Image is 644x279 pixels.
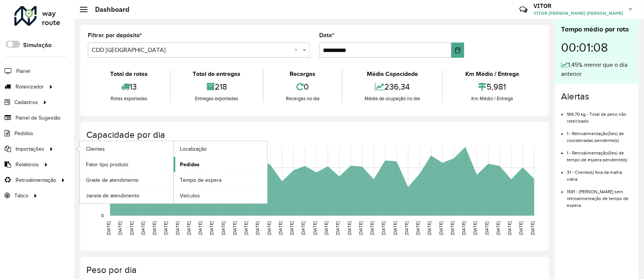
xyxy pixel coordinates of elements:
label: Filtrar por depósito [88,31,142,40]
text: 0 [101,213,104,218]
div: Km Médio / Entrega [445,95,540,102]
text: [DATE] [393,221,398,235]
span: Localização [180,145,207,153]
span: Fator tipo produto [86,161,128,169]
span: Painel [16,67,30,75]
span: VITOR [PERSON_NAME] [PERSON_NAME] [533,10,623,17]
h4: Capacidade por dia [86,129,541,140]
text: [DATE] [301,221,306,235]
div: Média de ocupação no dia [345,95,441,102]
text: [DATE] [221,221,226,235]
a: Fator tipo produto [80,157,173,172]
span: Clientes [86,145,105,153]
text: [DATE] [496,221,501,235]
div: 13 [90,79,168,95]
h3: VITOR [533,2,623,9]
div: 218 [173,79,261,95]
text: [DATE] [106,221,111,235]
text: [DATE] [175,221,180,235]
a: Contato Rápido [515,2,532,18]
div: 00:01:08 [561,35,632,60]
text: [DATE] [198,221,203,235]
div: 236,34 [345,79,441,95]
span: Grade de atendimento [86,176,139,184]
button: Choose Date [451,43,464,58]
a: Grade de atendimento [80,172,173,188]
li: 1591 - [PERSON_NAME] sem retroalimentação de tempo de espera [567,183,632,209]
text: [DATE] [530,221,535,235]
div: Média Capacidade [345,69,441,79]
a: Pedidos [174,157,267,172]
text: [DATE] [232,221,237,235]
text: [DATE] [347,221,352,235]
li: 31 - Cliente(s) fora da malha viária [567,163,632,183]
h2: Dashboard [87,5,129,14]
h4: Alertas [561,91,632,102]
label: Data [319,31,334,40]
text: [DATE] [438,221,443,235]
text: [DATE] [278,221,283,235]
text: [DATE] [519,221,524,235]
text: [DATE] [163,221,168,235]
a: Localização [174,141,267,156]
span: Retroalimentação [16,176,56,184]
div: 1,45% menor que o dia anterior [561,60,632,79]
text: [DATE] [427,221,432,235]
text: [DATE] [255,221,260,235]
text: [DATE] [370,221,374,235]
span: Importações [16,145,44,153]
div: Total de entregas [173,69,261,79]
span: Tático [14,192,28,200]
span: Relatórios [16,161,39,169]
text: [DATE] [129,221,134,235]
a: Clientes [80,141,173,156]
text: [DATE] [140,221,145,235]
li: 1 - Retroalimentação(ões) de tempo de espera pendente(s) [567,144,632,163]
text: [DATE] [404,221,409,235]
span: Painel de Sugestão [16,114,61,122]
text: [DATE] [507,221,512,235]
text: [DATE] [117,221,122,235]
text: [DATE] [289,221,294,235]
div: 0 [265,79,340,95]
text: [DATE] [450,221,455,235]
h4: Peso por dia [86,265,541,276]
span: Cadastros [14,98,38,106]
text: [DATE] [186,221,191,235]
text: [DATE] [267,221,271,235]
div: Recargas [265,69,340,79]
text: [DATE] [243,221,248,235]
a: Tempo de espera [174,172,267,188]
div: Entregas exportadas [173,95,261,102]
text: [DATE] [381,221,386,235]
span: Roteirizador [16,83,44,91]
span: Clear all [294,46,301,55]
a: Veículos [174,188,267,203]
div: Tempo médio por rota [561,24,632,35]
text: [DATE] [335,221,340,235]
span: Pedidos [180,161,200,169]
li: 189,70 kg - Total de peso não roteirizado [567,105,632,125]
div: Recargas no dia [265,95,340,102]
span: Tempo de espera [180,176,221,184]
text: [DATE] [209,221,214,235]
div: Total de rotas [90,69,168,79]
text: [DATE] [312,221,317,235]
text: [DATE] [358,221,363,235]
label: Simulação [23,41,51,50]
text: [DATE] [461,221,466,235]
span: Veículos [180,192,200,200]
text: [DATE] [324,221,329,235]
text: [DATE] [415,221,420,235]
div: Rotas exportadas [90,95,168,102]
a: Janela de atendimento [80,188,173,203]
span: Pedidos [14,129,33,137]
text: [DATE] [473,221,478,235]
li: 1 - Retroalimentação(ões) de coordenadas pendente(s) [567,125,632,144]
span: Janela de atendimento [86,192,139,200]
div: Km Médio / Entrega [445,69,540,79]
div: 5,981 [445,79,540,95]
text: [DATE] [152,221,157,235]
text: [DATE] [484,221,489,235]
